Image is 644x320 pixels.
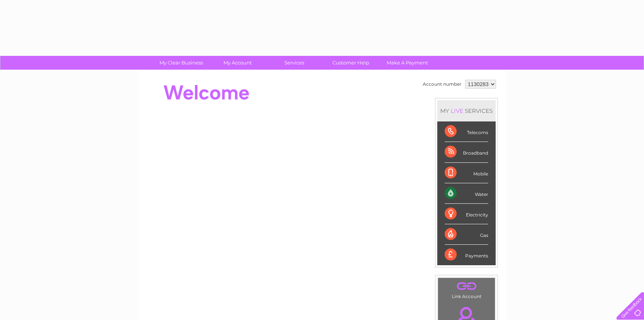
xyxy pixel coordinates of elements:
[377,56,438,70] a: Make A Payment
[151,56,212,70] a: My Clear Business
[438,278,495,301] td: Link Account
[445,163,488,183] div: Mobile
[445,245,488,265] div: Payments
[445,121,488,142] div: Telecoms
[445,142,488,162] div: Broadband
[440,280,493,293] a: .
[320,56,381,70] a: Customer Help
[437,100,496,121] div: MY SERVICES
[421,78,463,91] td: Account number
[445,183,488,204] div: Water
[445,204,488,224] div: Electricity
[445,224,488,245] div: Gas
[264,56,325,70] a: Services
[449,107,465,114] div: LIVE
[207,56,268,70] a: My Account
